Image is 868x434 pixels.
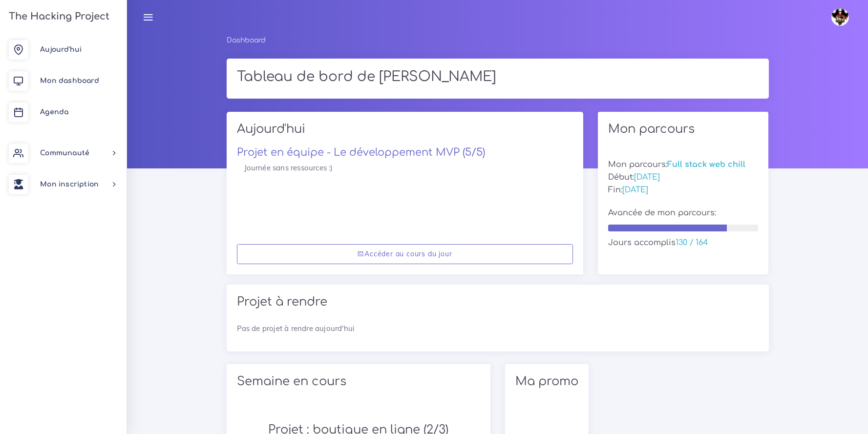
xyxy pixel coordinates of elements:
[676,238,708,247] span: 130 / 164
[608,173,759,182] h5: Début:
[608,186,759,195] h5: Fin:
[6,11,109,22] h3: The Hacking Project
[40,77,99,84] span: Mon dashboard
[40,46,82,53] span: Aujourd'hui
[227,37,266,44] a: Dashboard
[831,8,849,26] img: avatar
[237,295,759,309] h2: Projet à rendre
[237,323,759,334] p: Pas de projet à rendre aujourd'hui
[237,146,485,158] a: Projet en équipe - Le développement MVP (5/5)
[608,160,759,169] h5: Mon parcours:
[667,160,745,169] span: Full stack web chill
[622,186,648,194] span: [DATE]
[608,208,759,218] h5: Avancée de mon parcours:
[515,374,578,389] h2: Ma promo
[40,108,68,116] span: Agenda
[608,238,759,248] h5: Jours accomplis
[608,122,759,136] h2: Mon parcours
[237,122,573,143] h2: Aujourd'hui
[40,149,89,157] span: Communauté
[237,374,480,389] h2: Semaine en cours
[237,69,759,85] h1: Tableau de bord de [PERSON_NAME]
[244,162,566,174] p: Journée sans ressources :)
[40,181,99,188] span: Mon inscription
[634,173,660,182] span: [DATE]
[237,244,573,264] a: Accéder au cours du jour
